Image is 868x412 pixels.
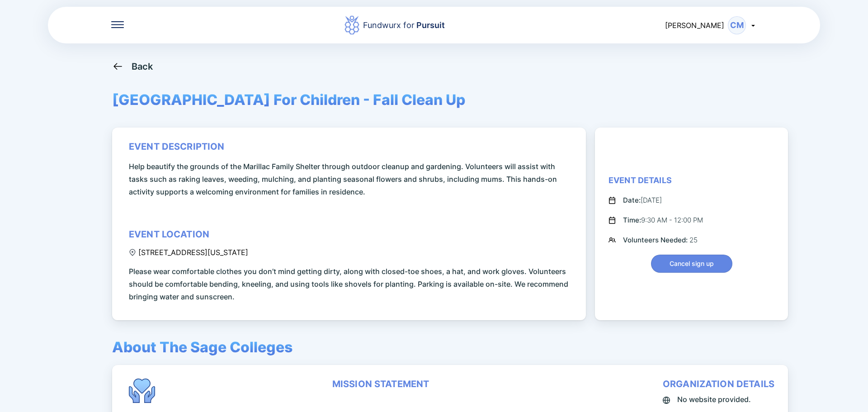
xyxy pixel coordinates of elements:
span: Help beautify the grounds of the Marillac Family Shelter through outdoor cleanup and gardening. V... [129,160,572,198]
span: Time: [623,216,641,224]
span: Please wear comfortable clothes you don’t mind getting dirty, along with closed-toe shoes, a hat,... [129,265,572,303]
div: [STREET_ADDRESS][US_STATE] [129,248,248,257]
div: event location [129,229,209,240]
span: Cancel sign up [670,259,714,268]
div: CM [728,16,746,34]
div: organization details [663,379,774,389]
span: [PERSON_NAME] [665,21,724,30]
span: Volunteers Needed: [623,236,689,244]
div: Fundwurx for [363,19,445,32]
div: [DATE] [623,195,662,206]
button: Cancel sign up [651,255,732,273]
span: Date: [623,196,641,204]
span: Pursuit [415,20,445,30]
div: Event Details [609,175,672,186]
div: mission statement [332,379,429,389]
span: No website provided. [677,393,751,406]
span: [GEOGRAPHIC_DATA] For Children - Fall Clean Up [112,91,465,109]
span: About The Sage Colleges [112,338,292,356]
div: 25 [623,235,698,246]
div: Back [132,61,153,72]
div: event description [129,141,225,152]
div: 9:30 AM - 12:00 PM [623,215,703,226]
